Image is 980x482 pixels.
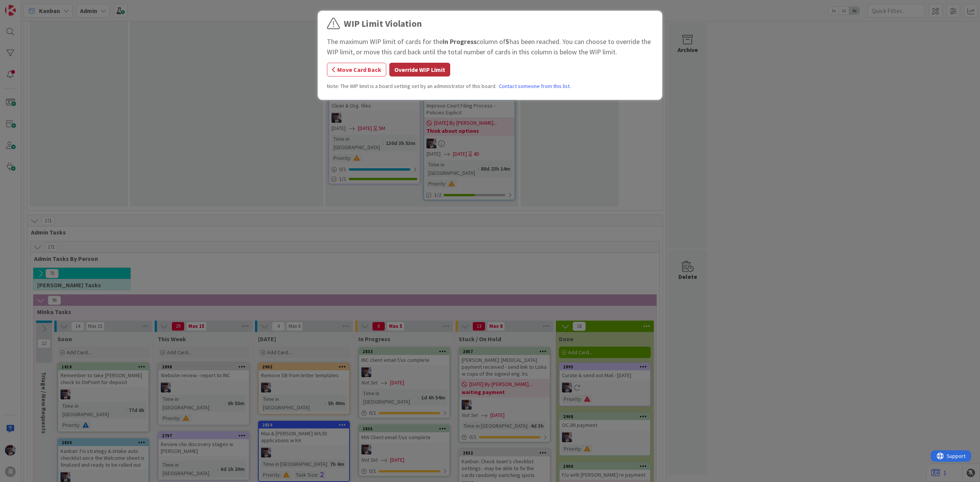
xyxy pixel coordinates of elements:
[327,82,653,90] div: Note: The WIP limit is a board setting set by an administrator of this board.
[499,82,571,90] a: Contact someone from this list.
[16,1,35,10] span: Support
[344,17,422,31] div: WIP Limit Violation
[506,37,510,46] b: 5
[327,63,386,77] button: Move Card Back
[389,63,450,77] button: Override WIP Limit
[327,36,653,57] div: The maximum WIP limit of cards for the column of has been reached. You can choose to override the...
[443,37,477,46] b: In Progress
